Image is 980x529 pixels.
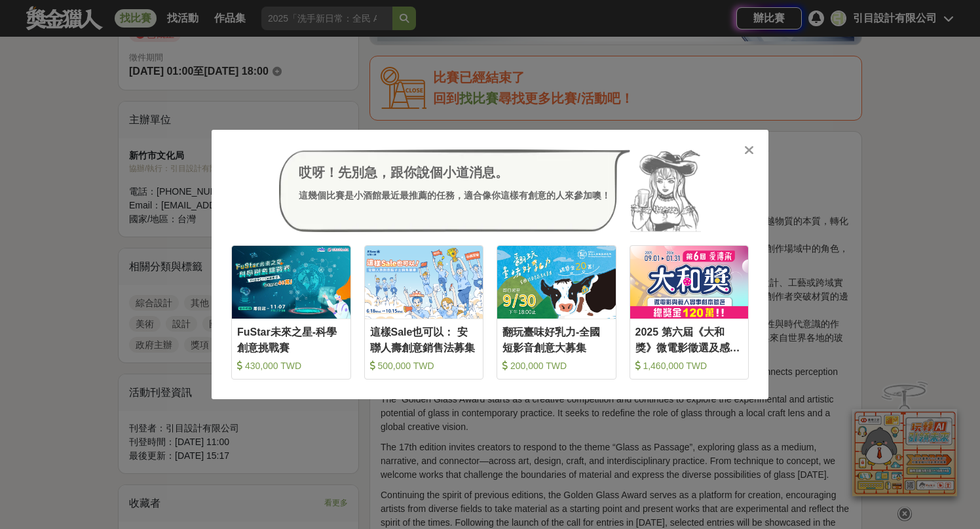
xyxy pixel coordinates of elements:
[635,324,744,354] div: 2025 第六屆《大和獎》微電影徵選及感人實事分享
[630,245,749,380] a: Cover Image2025 第六屆《大和獎》微電影徵選及感人實事分享 1,460,000 TWD
[232,246,350,319] img: Cover Image
[299,163,611,182] div: 哎呀！先別急，跟你說個小道消息。
[630,149,701,232] img: Avatar
[370,324,478,354] div: 這樣Sale也可以： 安聯人壽創意銷售法募集
[237,359,345,372] div: 430,000 TWD
[299,189,611,203] div: 這幾個比賽是小酒館最近最推薦的任務，適合像你這樣有創意的人來參加噢！
[502,324,611,354] div: 翻玩臺味好乳力-全國短影音創意大募集
[370,359,478,372] div: 500,000 TWD
[630,246,749,319] img: Cover Image
[635,359,744,372] div: 1,460,000 TWD
[364,245,484,380] a: Cover Image這樣Sale也可以： 安聯人壽創意銷售法募集 500,000 TWD
[497,246,616,319] img: Cover Image
[502,359,611,372] div: 200,000 TWD
[237,324,345,354] div: FuStar未來之星-科學創意挑戰賽
[497,245,616,380] a: Cover Image翻玩臺味好乳力-全國短影音創意大募集 200,000 TWD
[231,245,351,380] a: Cover ImageFuStar未來之星-科學創意挑戰賽 430,000 TWD
[365,246,483,319] img: Cover Image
